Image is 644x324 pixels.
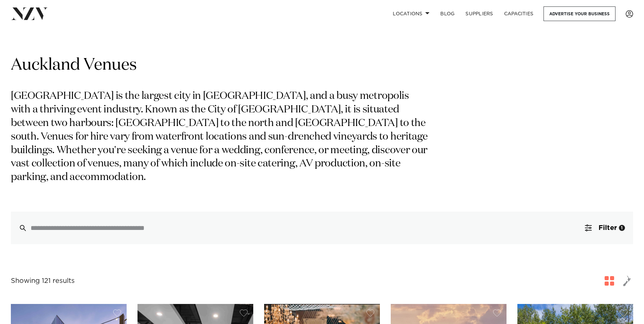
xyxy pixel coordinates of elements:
h1: Auckland Venues [11,55,633,76]
a: SUPPLIERS [460,6,498,21]
a: Advertise your business [544,6,615,21]
button: Filter1 [577,212,633,244]
span: Filter [599,224,617,231]
a: BLOG [435,6,460,21]
a: Locations [387,6,435,21]
div: 1 [619,225,625,231]
a: Capacities [499,6,539,21]
img: nzv-logo.png [11,7,48,20]
div: Showing 121 results [11,276,75,286]
p: [GEOGRAPHIC_DATA] is the largest city in [GEOGRAPHIC_DATA], and a busy metropolis with a thriving... [11,90,430,184]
